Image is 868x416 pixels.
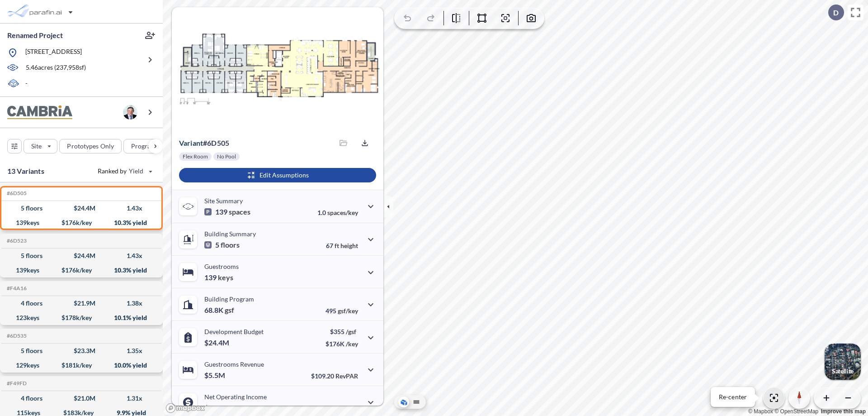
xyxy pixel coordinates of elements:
a: Improve this map [821,408,866,415]
span: /key [346,340,358,348]
p: Guestrooms [204,263,239,270]
p: 13 Variants [7,166,44,177]
p: Building Program [204,295,254,303]
span: /gsf [346,328,356,335]
h5: Click to copy the code [5,238,27,244]
p: Building Summary [204,230,256,238]
img: Switcher Image [825,344,861,380]
p: 5 [204,240,240,249]
p: $5.5M [204,371,226,380]
button: Aerial View [398,397,409,407]
p: 67 [326,242,358,249]
p: $24.4M [204,338,231,347]
span: Yield [129,167,144,176]
p: D [833,9,839,17]
a: OpenStreetMap [774,408,818,415]
p: Re-center [719,393,747,401]
p: Development Budget [204,328,264,335]
p: 45.0% [320,405,358,412]
p: Net Operating Income [204,393,267,401]
p: $176K [325,340,358,348]
span: RevPAR [335,372,358,380]
button: Site Plan [411,397,422,407]
p: Prototypes Only [67,142,114,151]
span: spaces/key [327,209,358,216]
p: $109.20 [311,372,358,380]
h5: Click to copy the code [5,190,27,196]
p: # 6d505 [179,139,229,148]
p: [STREET_ADDRESS] [25,47,82,58]
p: Flex Room [183,153,208,160]
button: Ranked by Yield [90,164,158,178]
button: Site [24,139,57,153]
a: Mapbox homepage [165,403,205,413]
p: Guestrooms Revenue [204,360,264,368]
p: Satellite [832,368,854,375]
span: margin [338,405,358,412]
span: keys [218,273,233,282]
span: Variant [179,139,203,147]
button: Program [123,139,172,153]
p: 139 [204,207,250,216]
p: Program [131,142,156,151]
span: floors [221,240,240,249]
p: 1.0 [317,209,358,216]
p: $2.5M [204,403,226,412]
p: 5.46 acres ( 237,958 sf) [26,63,86,73]
img: user logo [123,105,137,120]
h5: Click to copy the code [5,333,27,339]
p: Site Summary [204,197,243,205]
span: spaces [229,207,250,216]
p: Site [31,142,42,151]
span: gsf/key [338,307,358,315]
span: ft [335,242,339,249]
p: $355 [325,328,358,335]
p: Renamed Project [7,30,63,40]
span: height [340,242,358,249]
img: BrandImage [7,105,72,120]
p: 68.8K [204,306,234,315]
p: Edit Assumptions [259,171,309,180]
p: - [25,79,28,89]
h5: Click to copy the code [5,285,27,292]
span: gsf [225,306,234,315]
p: No Pool [217,153,236,160]
h5: Click to copy the code [5,380,27,387]
a: Mapbox [748,408,773,415]
button: Edit Assumptions [179,168,376,182]
p: 495 [325,307,358,315]
button: Switcher ImageSatellite [825,344,861,380]
button: Prototypes Only [59,139,122,153]
p: 139 [204,273,233,282]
